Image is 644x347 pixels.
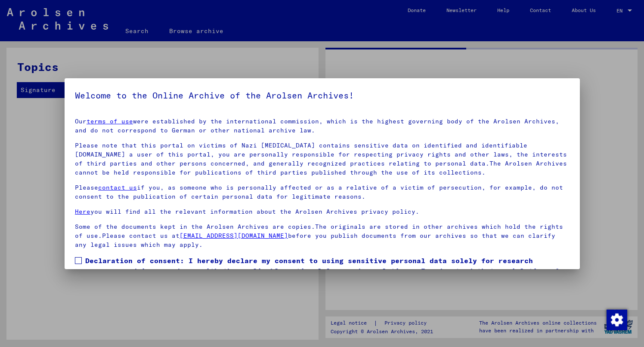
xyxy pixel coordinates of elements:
p: Our were established by the international commission, which is the highest governing body of the ... [75,117,570,135]
a: [EMAIL_ADDRESS][DOMAIN_NAME] [180,232,288,240]
h5: Welcome to the Online Archive of the Arolsen Archives! [75,89,570,102]
p: you will find all the relevant information about the Arolsen Archives privacy policy. [75,207,570,216]
a: Here [75,208,90,215]
span: Declaration of consent: I hereby declare my consent to using sensitive personal data solely for r... [85,255,570,286]
p: Please if you, as someone who is personally affected or as a relative of a victim of persecution,... [75,183,570,201]
img: Change consent [607,310,627,330]
p: Some of the documents kept in the Arolsen Archives are copies.The originals are stored in other a... [75,222,570,249]
p: Please note that this portal on victims of Nazi [MEDICAL_DATA] contains sensitive data on identif... [75,141,570,177]
a: terms of use [87,117,133,125]
a: contact us [98,184,137,191]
